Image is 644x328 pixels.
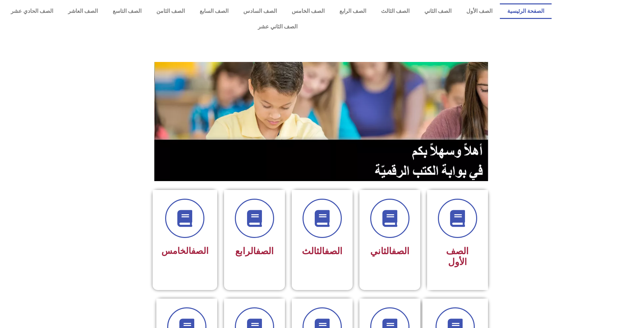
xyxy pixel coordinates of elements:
a: الصف التاسع [105,3,149,19]
a: الصف [392,246,409,257]
a: الصف الثاني عشر [3,19,552,35]
span: الرابع [235,246,274,257]
a: الصف [191,246,208,256]
a: الصف الخامس [284,3,332,19]
a: الصف السابع [192,3,236,19]
a: الصف الثالث [374,3,417,19]
a: الصف [325,246,342,257]
span: الثاني [370,246,409,257]
a: الصفحة الرئيسية [500,3,552,19]
a: الصف العاشر [61,3,105,19]
span: الثالث [302,246,342,257]
span: الخامس [161,246,208,256]
a: الصف الحادي عشر [3,3,61,19]
a: الصف [256,246,274,257]
a: الصف الرابع [332,3,374,19]
a: الصف الأول [459,3,500,19]
a: الصف الثامن [149,3,192,19]
a: الصف السادس [236,3,284,19]
span: الصف الأول [446,246,469,267]
a: الصف الثاني [417,3,459,19]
